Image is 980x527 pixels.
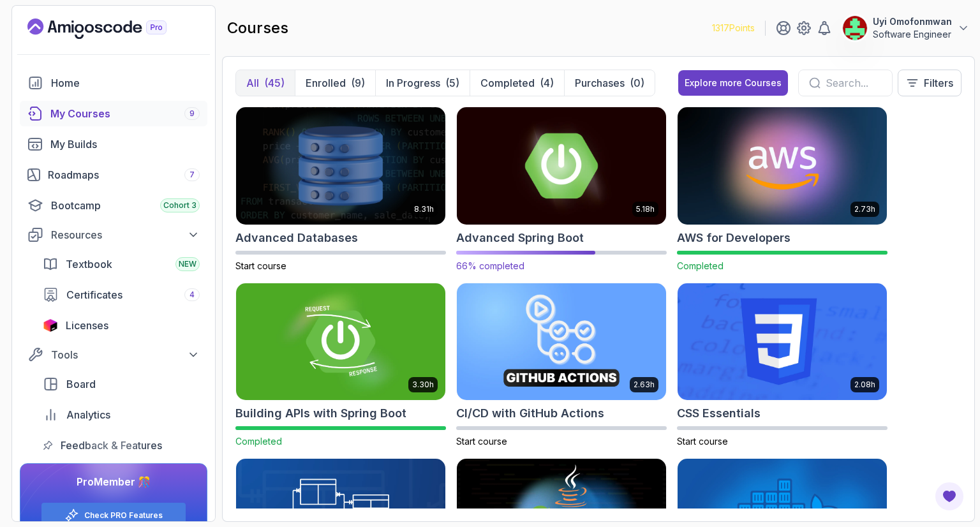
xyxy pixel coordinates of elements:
[457,283,666,401] img: CI/CD with GitHub Actions card
[677,260,724,271] span: Completed
[235,405,406,422] h2: Building APIs with Spring Boot
[677,436,728,447] span: Start course
[235,436,282,447] span: Completed
[677,107,887,272] a: AWS for Developers card2.73hAWS for DevelopersCompleted
[20,343,207,366] button: Tools
[685,77,782,89] div: Explore more Courses
[50,137,200,152] div: My Builds
[630,75,644,91] div: (0)
[66,376,96,392] span: Board
[235,229,358,247] h2: Advanced Databases
[20,223,207,246] button: Resources
[678,283,887,401] img: CSS Essentials card
[375,70,470,96] button: In Progress(5)
[677,229,791,247] h2: AWS for Developers
[677,405,761,422] h2: CSS Essentials
[35,371,207,397] a: board
[51,75,200,91] div: Home
[236,107,445,225] img: Advanced Databases card
[179,259,197,269] span: NEW
[414,204,434,214] p: 8.31h
[66,287,122,302] span: Certificates
[51,347,200,362] div: Tools
[66,407,110,422] span: Analytics
[43,319,58,332] img: jetbrains icon
[480,75,535,91] p: Completed
[163,200,197,211] span: Cohort 3
[35,251,207,277] a: textbook
[236,283,445,401] img: Building APIs with Spring Boot card
[456,107,667,272] a: Advanced Spring Boot card5.18hAdvanced Spring Boot66% completed
[246,75,259,91] p: All
[456,405,604,422] h2: CI/CD with GitHub Actions
[235,260,286,271] span: Start course
[236,70,295,96] button: All(45)
[51,227,200,242] div: Resources
[351,75,365,91] div: (9)
[51,198,200,213] div: Bootcamp
[634,380,655,390] p: 2.63h
[27,19,196,39] a: Landing page
[66,318,108,333] span: Licenses
[20,70,207,96] a: home
[575,75,625,91] p: Purchases
[712,22,755,34] p: 1317 Points
[678,107,887,225] img: AWS for Developers card
[227,18,288,38] h2: courses
[48,167,200,182] div: Roadmaps
[873,28,952,41] p: Software Engineer
[854,380,875,390] p: 2.08h
[456,260,524,271] span: 66% completed
[386,75,440,91] p: In Progress
[20,131,207,157] a: builds
[842,15,970,41] button: user profile imageUyi OmofonmwanSoftware Engineer
[84,510,163,521] a: Check PRO Features
[189,108,195,119] span: 9
[412,380,434,390] p: 3.30h
[66,256,112,272] span: Textbook
[35,282,207,308] a: certificates
[898,70,961,96] button: Filters
[826,75,882,91] input: Search...
[678,70,788,96] button: Explore more Courses
[470,70,564,96] button: Completed(4)
[854,204,875,214] p: 2.73h
[295,70,375,96] button: Enrolled(9)
[35,313,207,338] a: licenses
[35,402,207,427] a: analytics
[924,75,953,91] p: Filters
[306,75,346,91] p: Enrolled
[61,438,162,453] span: Feedback & Features
[189,170,195,180] span: 7
[873,15,952,28] p: Uyi Omofonmwan
[636,204,655,214] p: 5.18h
[235,283,446,449] a: Building APIs with Spring Boot card3.30hBuilding APIs with Spring BootCompleted
[20,101,207,126] a: courses
[456,229,584,247] h2: Advanced Spring Boot
[456,436,507,447] span: Start course
[445,75,459,91] div: (5)
[540,75,554,91] div: (4)
[452,104,671,227] img: Advanced Spring Boot card
[20,162,207,188] a: roadmaps
[20,193,207,218] a: bootcamp
[934,481,965,512] button: Open Feedback Button
[564,70,655,96] button: Purchases(0)
[189,290,195,300] span: 4
[843,16,867,40] img: user profile image
[264,75,285,91] div: (45)
[35,433,207,458] a: feedback
[50,106,200,121] div: My Courses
